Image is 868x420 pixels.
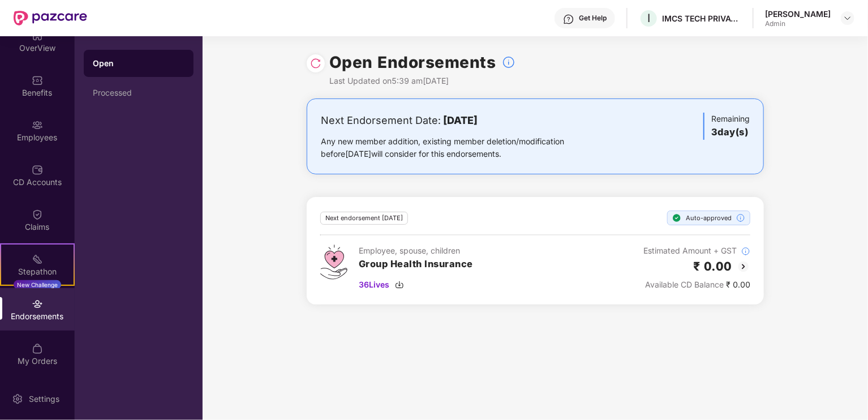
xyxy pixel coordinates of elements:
img: New Pazcare Logo [14,11,87,25]
img: svg+xml;base64,PHN2ZyBpZD0iU3RlcC1Eb25lLTE2eDE2IiB4bWxucz0iaHR0cDovL3d3dy53My5vcmcvMjAwMC9zdmciIH... [672,213,681,222]
h3: Group Health Insurance [359,257,473,272]
div: Get Help [579,14,607,23]
div: ₹ 0.00 [643,278,750,291]
img: svg+xml;base64,PHN2ZyBpZD0iQmVuZWZpdHMiIHhtbG5zPSJodHRwOi8vd3d3LnczLm9yZy8yMDAwL3N2ZyIgd2lkdGg9Ij... [32,75,43,86]
div: Next endorsement [DATE] [320,212,408,225]
img: svg+xml;base64,PHN2ZyBpZD0iRW5kb3JzZW1lbnRzIiB4bWxucz0iaHR0cDovL3d3dy53My5vcmcvMjAwMC9zdmciIHdpZH... [32,298,43,310]
span: 36 Lives [359,278,389,291]
div: New Challenge [14,280,61,289]
div: Employee, spouse, children [359,245,473,257]
img: svg+xml;base64,PHN2ZyBpZD0iSW5mb18tXzMyeDMyIiBkYXRhLW5hbWU9IkluZm8gLSAzMngzMiIgeG1sbnM9Imh0dHA6Ly... [502,55,515,69]
img: svg+xml;base64,PHN2ZyBpZD0iQ2xhaW0iIHhtbG5zPSJodHRwOi8vd3d3LnczLm9yZy8yMDAwL3N2ZyIgd2lkdGg9IjIwIi... [32,209,43,220]
img: svg+xml;base64,PHN2ZyB4bWxucz0iaHR0cDovL3d3dy53My5vcmcvMjAwMC9zdmciIHdpZHRoPSIyMSIgaGVpZ2h0PSIyMC... [32,254,43,265]
div: Any new member addition, existing member deletion/modification before [DATE] will consider for th... [321,135,600,160]
div: Estimated Amount + GST [643,245,750,257]
img: svg+xml;base64,PHN2ZyB4bWxucz0iaHR0cDovL3d3dy53My5vcmcvMjAwMC9zdmciIHdpZHRoPSI0Ny43MTQiIGhlaWdodD... [320,245,347,280]
h2: ₹ 0.00 [693,257,732,276]
div: [PERSON_NAME] [765,8,831,19]
img: svg+xml;base64,PHN2ZyBpZD0iRW1wbG95ZWVzIiB4bWxucz0iaHR0cDovL3d3dy53My5vcmcvMjAwMC9zdmciIHdpZHRoPS... [32,119,43,131]
img: svg+xml;base64,PHN2ZyBpZD0iQmFjay0yMHgyMCIgeG1sbnM9Imh0dHA6Ly93d3cudzMub3JnLzIwMDAvc3ZnIiB3aWR0aD... [737,260,750,273]
div: Settings [25,393,63,405]
div: IMCS TECH PRIVATE LIMITED [662,13,741,24]
img: svg+xml;base64,PHN2ZyBpZD0iSW5mb18tXzMyeDMyIiBkYXRhLW5hbWU9IkluZm8gLSAzMngzMiIgeG1sbnM9Imh0dHA6Ly... [736,213,745,222]
span: I [647,11,650,25]
img: svg+xml;base64,PHN2ZyBpZD0iSGVscC0zMngzMiIgeG1sbnM9Imh0dHA6Ly93d3cudzMub3JnLzIwMDAvc3ZnIiB3aWR0aD... [563,14,574,25]
div: Last Updated on 5:39 am[DATE] [329,75,515,87]
img: svg+xml;base64,PHN2ZyBpZD0iRHJvcGRvd24tMzJ4MzIiIHhtbG5zPSJodHRwOi8vd3d3LnczLm9yZy8yMDAwL3N2ZyIgd2... [843,14,852,23]
img: svg+xml;base64,PHN2ZyBpZD0iU2V0dGluZy0yMHgyMCIgeG1sbnM9Imh0dHA6Ly93d3cudzMub3JnLzIwMDAvc3ZnIiB3aW... [12,393,23,405]
b: [DATE] [443,114,478,126]
h3: 3 day(s) [711,125,750,140]
div: Open [93,58,184,69]
div: Next Endorsement Date: [321,113,600,128]
img: svg+xml;base64,PHN2ZyBpZD0iRG93bmxvYWQtMzJ4MzIiIHhtbG5zPSJodHRwOi8vd3d3LnczLm9yZy8yMDAwL3N2ZyIgd2... [395,280,404,289]
img: svg+xml;base64,PHN2ZyBpZD0iUmVsb2FkLTMyeDMyIiB4bWxucz0iaHR0cDovL3d3dy53My5vcmcvMjAwMC9zdmciIHdpZH... [310,58,321,69]
div: Admin [765,19,831,28]
span: Available CD Balance [645,280,724,289]
h1: Open Endorsements [329,50,496,75]
img: svg+xml;base64,PHN2ZyBpZD0iTXlfT3JkZXJzIiBkYXRhLW5hbWU9Ik15IE9yZGVycyIgeG1sbnM9Imh0dHA6Ly93d3cudz... [32,343,43,354]
img: svg+xml;base64,PHN2ZyBpZD0iSW5mb18tXzMyeDMyIiBkYXRhLW5hbWU9IkluZm8gLSAzMngzMiIgeG1sbnM9Imh0dHA6Ly... [741,247,750,256]
div: Processed [93,88,184,97]
div: Remaining [703,113,750,140]
div: Stepathon [1,266,74,277]
img: svg+xml;base64,PHN2ZyBpZD0iQ0RfQWNjb3VudHMiIGRhdGEtbmFtZT0iQ0QgQWNjb3VudHMiIHhtbG5zPSJodHRwOi8vd3... [32,164,43,175]
div: Auto-approved [667,211,750,225]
